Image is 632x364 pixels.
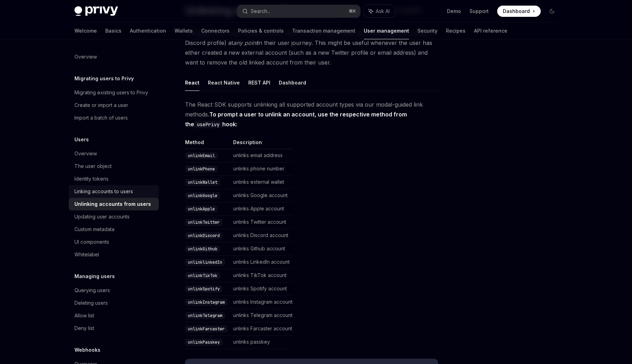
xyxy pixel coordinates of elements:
[364,22,409,39] a: User management
[230,336,292,349] td: unlinks passkey
[364,5,395,18] button: Ask AI
[74,22,97,39] a: Welcome
[69,284,159,297] a: Querying users
[230,162,292,176] td: unlinks phone number
[74,346,100,354] h5: Webhooks
[230,202,292,216] td: unlinks Apple account
[185,166,218,173] code: unlinkPhone
[349,8,356,14] span: ⌘ K
[230,176,292,189] td: unlinks external wallet
[74,6,118,16] img: dark logo
[279,74,306,91] button: Dashboard
[194,121,222,128] code: usePrivy
[185,28,438,67] span: Developers can use Privy to prompt users to unlink their linked accounts (such as a wallet or Dis...
[69,236,159,248] a: UI components
[292,22,355,39] a: Transaction management
[185,245,220,252] code: unlinkGithub
[74,101,128,109] div: Create or import a user
[74,200,151,208] div: Unlinking accounts from users
[230,139,292,149] th: Description
[185,312,225,319] code: unlinkTelegram
[230,229,292,242] td: unlinks Discord account
[69,223,159,236] a: Custom metadata
[230,269,292,282] td: unlinks TikTok account
[185,232,223,239] code: unlinkDiscord
[69,160,159,173] a: The user object
[201,22,230,39] a: Connectors
[74,175,108,183] div: Identity tokens
[238,22,284,39] a: Policies & controls
[130,22,166,39] a: Authentication
[185,272,220,279] code: unlinkTikTok
[230,309,292,322] td: unlinks Telegram account
[497,6,541,17] a: Dashboard
[417,22,437,39] a: Security
[185,139,230,149] th: Method
[74,311,94,320] div: Allow list
[69,248,159,261] a: Whitelabel
[185,111,407,128] strong: To prompt a user to unlink an account, use the respective method from the hook:
[69,86,159,99] a: Migrating existing users to Privy
[376,8,390,15] span: Ask AI
[74,299,108,307] div: Deleting users
[185,325,228,332] code: unlinkFarcaster
[74,213,130,221] div: Updating user accounts
[69,309,159,322] a: Allow list
[74,286,110,295] div: Querying users
[447,8,461,15] a: Demo
[74,324,94,332] div: Deny list
[74,74,134,83] h5: Migrating users to Privy
[185,179,220,186] code: unlinkWallet
[185,192,220,199] code: unlinkGoogle
[185,152,218,159] code: unlinkEmail
[185,74,199,91] button: React
[175,22,193,39] a: Wallets
[69,173,159,185] a: Identity tokens
[74,149,97,158] div: Overview
[230,149,292,162] td: unlinks email address
[230,322,292,336] td: unlinks Farcaster account
[74,88,148,97] div: Migrating existing users to Privy
[230,282,292,296] td: unlinks Spotify account
[185,219,223,226] code: unlinkTwitter
[469,8,489,15] a: Support
[74,250,99,259] div: Whitelabel
[74,187,133,196] div: Linking accounts to users
[185,285,223,292] code: unlinkSpotify
[74,114,128,122] div: Import a batch of users
[74,135,89,144] h5: Users
[185,205,218,213] code: unlinkApple
[69,147,159,160] a: Overview
[69,210,159,223] a: Updating user accounts
[69,50,159,63] a: Overview
[74,238,109,246] div: UI components
[74,162,112,170] div: The user object
[230,242,292,256] td: unlinks Github account
[230,189,292,202] td: unlinks Google account
[185,259,225,266] code: unlinklinkedIn
[503,8,530,15] span: Dashboard
[74,53,97,61] div: Overview
[248,74,270,91] button: REST API
[233,39,258,46] em: any point
[185,100,438,129] span: The React SDK supports unlinking all supported account types via our modal-guided link methods.
[69,112,159,124] a: Import a batch of users
[185,299,228,306] code: unlinkInstagram
[69,185,159,198] a: Linking accounts to users
[251,7,270,15] div: Search...
[69,322,159,335] a: Deny list
[474,22,507,39] a: API reference
[230,256,292,269] td: unlinks LinkedIn account
[69,198,159,210] a: Unlinking accounts from users
[546,6,558,17] button: Toggle dark mode
[105,22,121,39] a: Basics
[69,99,159,112] a: Create or import a user
[69,297,159,309] a: Deleting users
[185,339,223,346] code: unlinkPasskey
[74,225,114,234] div: Custom metadata
[230,216,292,229] td: unlinks Twitter account
[230,296,292,309] td: unlinks Instagram account
[74,272,115,281] h5: Managing users
[237,5,360,18] button: Search...⌘K
[208,74,240,91] button: React Native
